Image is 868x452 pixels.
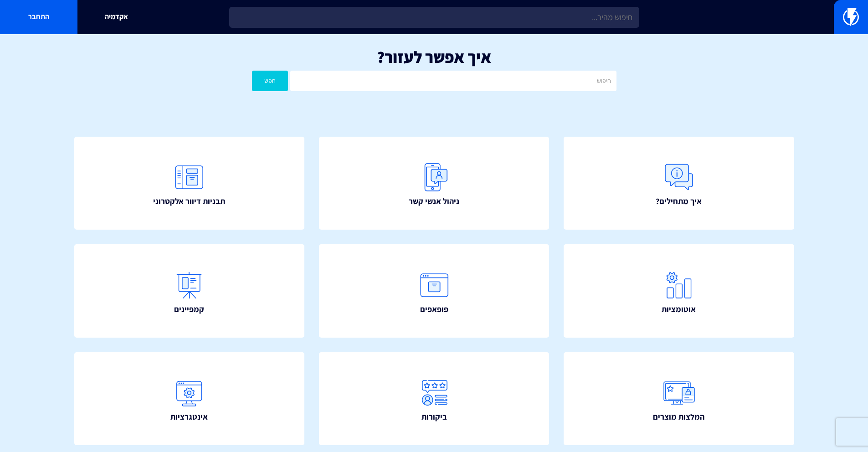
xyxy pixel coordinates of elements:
input: חיפוש מהיר... [229,7,639,28]
span: המלצות מוצרים [653,411,704,423]
a: ביקורות [319,352,550,446]
span: ביקורות [421,411,447,423]
a: תבניות דיוור אלקטרוני [74,137,305,230]
a: אוטומציות [564,244,794,338]
span: תבניות דיוור אלקטרוני [153,195,225,207]
span: איך מתחילים? [656,195,702,207]
span: קמפיינים [174,303,204,315]
a: איך מתחילים? [564,137,794,230]
a: המלצות מוצרים [564,352,794,446]
a: ניהול אנשי קשר [319,137,550,230]
span: פופאפים [420,303,448,315]
span: אוטומציות [662,303,696,315]
a: פופאפים [319,244,550,338]
input: חיפוש [290,71,616,91]
a: אינטגרציות [74,352,305,446]
span: אינטגרציות [170,411,208,423]
h1: איך אפשר לעזור? [14,48,854,66]
a: קמפיינים [74,244,305,338]
span: ניהול אנשי קשר [409,195,459,207]
button: חפש [252,71,288,91]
